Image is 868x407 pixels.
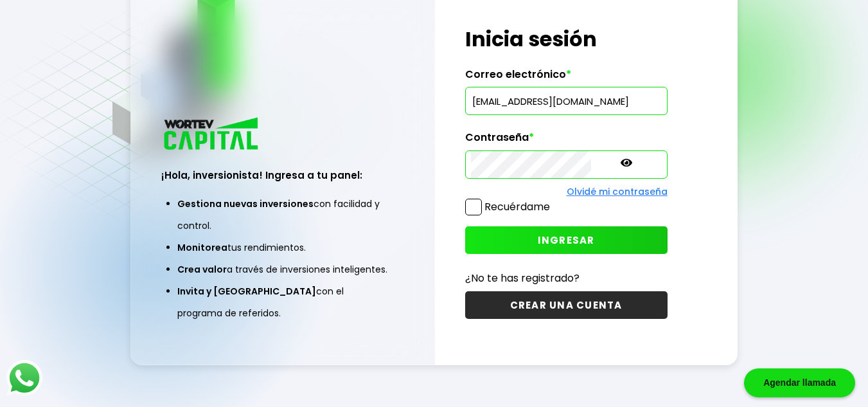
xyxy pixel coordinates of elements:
[465,270,668,319] a: ¿No te has registrado?CREAR UNA CUENTA
[465,270,668,286] p: ¿No te has registrado?
[538,233,595,247] span: INGRESAR
[177,197,314,210] span: Gestiona nuevas inversiones
[465,291,668,319] button: CREAR UNA CUENTA
[465,68,668,87] label: Correo electrónico
[177,237,388,258] li: tus rendimientos.
[177,263,227,276] span: Crea valor
[744,368,855,397] div: Agendar llamada
[177,193,388,237] li: con facilidad y control.
[484,199,550,214] label: Recuérdame
[177,241,227,254] span: Monitorea
[177,258,388,280] li: a través de inversiones inteligentes.
[567,185,668,198] a: Olvidé mi contraseña
[161,168,404,183] h3: ¡Hola, inversionista! Ingresa a tu panel:
[465,24,668,55] h1: Inicia sesión
[177,280,388,324] li: con el programa de referidos.
[465,131,668,150] label: Contraseña
[465,226,668,254] button: INGRESAR
[6,360,42,396] img: logos_whatsapp-icon.242b2217.svg
[471,87,662,114] input: hola@wortev.capital
[161,116,263,154] img: logo_wortev_capital
[177,285,316,298] span: Invita y [GEOGRAPHIC_DATA]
